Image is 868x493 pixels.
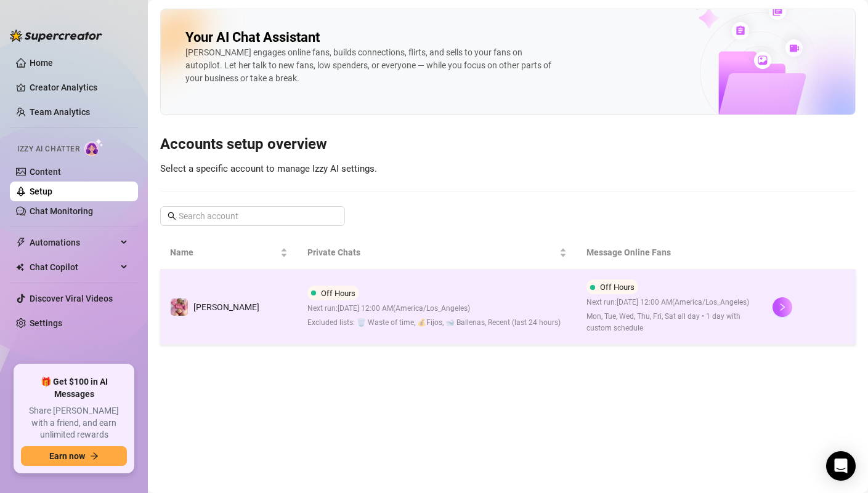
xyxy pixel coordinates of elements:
span: Earn now [49,451,85,461]
button: Earn nowarrow-right [21,446,127,466]
a: Team Analytics [30,107,90,117]
span: right [778,303,787,311]
th: Message Online Fans [577,236,763,270]
span: Name [170,246,278,259]
a: Content [30,167,61,177]
div: [PERSON_NAME] engages online fans, builds connections, flirts, and sells to your fans on autopilo... [185,46,555,85]
span: Private Chats [307,246,557,259]
a: Chat Monitoring [30,206,93,216]
img: logo-BBDzfeDw.svg [10,30,102,42]
h3: Accounts setup overview [160,135,856,154]
img: Chat Copilot [16,263,24,271]
span: Excluded lists: 🗑️ Waste of time, 💰Fijos, 🐋 Ballenas, Recent (last 24 hours) [307,317,561,329]
a: Setup [30,186,52,196]
span: 🎁 Get $100 in AI Messages [21,376,127,400]
th: Private Chats [298,236,577,270]
img: AI Chatter [84,138,103,156]
button: right [773,297,792,317]
a: Home [30,58,53,68]
span: Share [PERSON_NAME] with a friend, and earn unlimited rewards [21,405,127,441]
a: Creator Analytics [30,78,128,97]
div: Open Intercom Messenger [826,451,856,481]
span: arrow-right [90,452,99,460]
span: search [168,212,176,220]
span: Next run: [DATE] 12:00 AM ( America/Los_Angeles ) [307,303,561,315]
span: [PERSON_NAME] [193,302,259,312]
img: Jennifer [171,299,188,316]
h2: Your AI Chat Assistant [185,29,320,46]
input: Search account [179,209,328,223]
a: Settings [30,318,62,328]
span: Off Hours [600,283,635,292]
a: Discover Viral Videos [30,294,113,303]
span: Select a specific account to manage Izzy AI settings. [160,163,377,174]
span: Chat Copilot [30,257,117,277]
span: Izzy AI Chatter [17,143,79,155]
span: Next run: [DATE] 12:00 AM ( America/Los_Angeles ) [586,297,753,308]
span: Mon, Tue, Wed, Thu, Fri, Sat all day • 1 day with custom schedule [586,311,753,334]
span: Automations [30,233,117,252]
span: thunderbolt [16,238,26,247]
th: Name [160,236,298,270]
span: Off Hours [321,289,355,298]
